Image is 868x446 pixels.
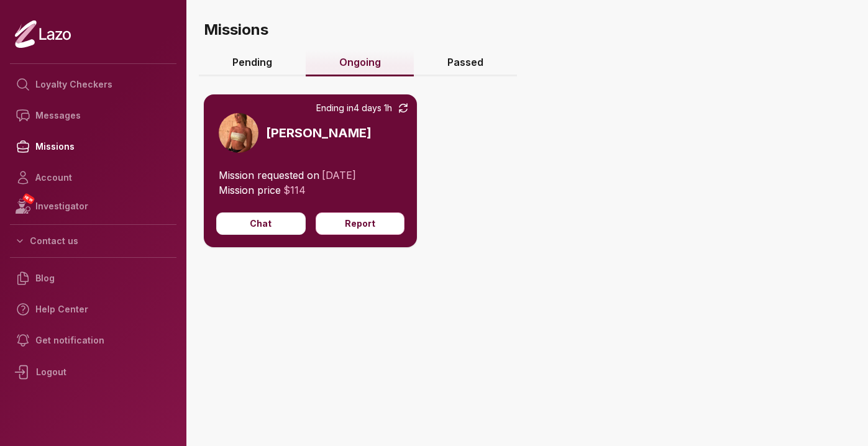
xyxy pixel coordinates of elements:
[10,294,176,325] a: Help Center
[22,193,35,205] span: NEW
[219,184,281,196] span: Mission price
[10,162,176,193] a: Account
[219,169,319,181] span: Mission requested on
[322,169,356,181] span: [DATE]
[316,212,405,235] button: Report
[10,131,176,162] a: Missions
[10,230,176,252] button: Contact us
[10,356,176,388] div: Logout
[199,50,306,76] a: Pending
[10,69,176,100] a: Loyalty Checkers
[316,102,392,114] span: Ending in 4 days 1h
[10,100,176,131] a: Messages
[10,193,176,219] a: NEWInvestigator
[216,212,306,235] button: Chat
[10,325,176,356] a: Get notification
[10,263,176,294] a: Blog
[266,124,372,142] h3: [PERSON_NAME]
[219,113,258,153] img: 5dd41377-3645-4864-a336-8eda7bc24f8f
[414,50,517,76] a: Passed
[306,50,414,76] a: Ongoing
[283,184,306,196] span: $ 114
